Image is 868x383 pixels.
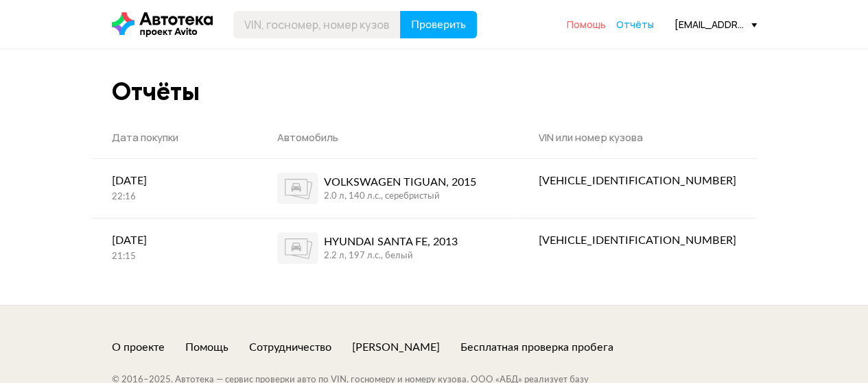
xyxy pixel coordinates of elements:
div: 2.2 л, 197 л.c., белый [324,250,458,262]
input: VIN, госномер, номер кузова [233,11,401,38]
a: Отчёты [616,18,654,32]
div: 21:15 [112,251,236,263]
div: VOLKSWAGEN TIGUAN, 2015 [324,174,476,190]
a: Сотрудничество [249,340,331,355]
a: Бесплатная проверка пробега [460,340,613,355]
div: [DATE] [112,232,236,249]
a: HYUNDAI SANTA FE, 20132.2 л, 197 л.c., белый [257,219,518,277]
div: 22:16 [112,191,236,203]
div: Дата покупки [112,131,236,145]
div: [EMAIL_ADDRESS][DOMAIN_NAME] [675,18,757,31]
a: О проекте [112,340,165,355]
div: [DATE] [112,173,236,189]
a: [PERSON_NAME] [352,340,440,355]
span: Проверить [411,19,466,30]
a: [DATE]21:15 [91,219,257,277]
div: [VEHICLE_IDENTIFICATION_NUMBER] [538,173,736,189]
a: VOLKSWAGEN TIGUAN, 20152.0 л, 140 л.c., серебристый [257,159,518,218]
a: [DATE]22:16 [91,159,257,217]
button: Проверить [400,11,477,38]
div: [VEHICLE_IDENTIFICATION_NUMBER] [538,232,736,249]
div: VIN или номер кузова [538,131,736,145]
div: 2.0 л, 140 л.c., серебристый [324,190,476,203]
div: HYUNDAI SANTA FE, 2013 [324,234,458,250]
a: Помощь [567,18,606,32]
a: [VEHICLE_IDENTIFICATION_NUMBER] [517,159,756,203]
a: Помощь [185,340,228,355]
div: Автомобиль [277,131,497,145]
div: Отчёты [112,77,200,106]
a: [VEHICLE_IDENTIFICATION_NUMBER] [517,219,756,262]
